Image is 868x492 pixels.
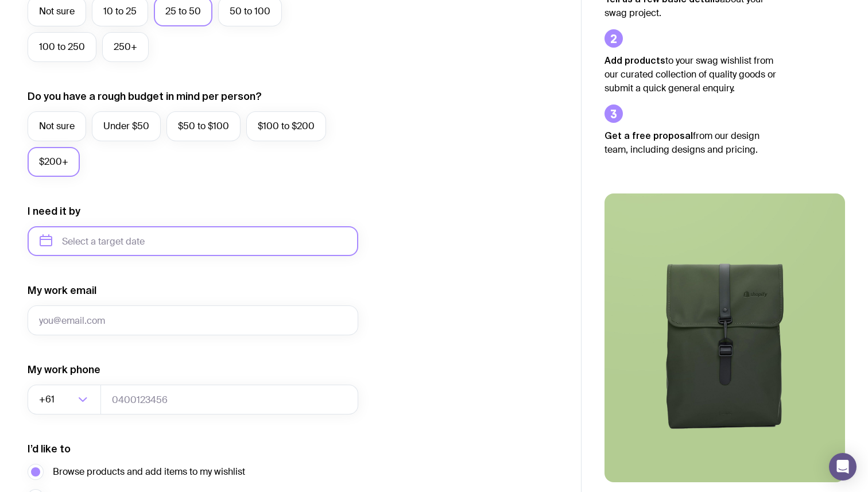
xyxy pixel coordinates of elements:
label: 250+ [102,32,149,62]
span: +61 [39,385,57,414]
label: $200+ [28,147,80,177]
label: My work phone [28,363,100,377]
label: I’d like to [28,442,71,456]
input: 0400123456 [100,385,358,414]
label: Not sure [28,111,86,141]
strong: Add products [604,55,665,65]
span: Browse products and add items to my wishlist [53,465,245,479]
label: Do you have a rough budget in mind per person? [28,90,262,103]
label: Under $50 [92,111,161,141]
input: Select a target date [28,226,358,256]
label: $100 to $200 [246,111,326,141]
div: Search for option [28,385,101,414]
input: Search for option [57,385,75,414]
label: My work email [28,284,96,297]
strong: Get a free proposal [604,130,693,141]
p: from our design team, including designs and pricing. [604,129,777,157]
label: I need it by [28,204,80,218]
label: 100 to 250 [28,32,96,62]
p: to your swag wishlist from our curated collection of quality goods or submit a quick general enqu... [604,53,777,95]
div: Open Intercom Messenger [829,453,857,481]
label: $50 to $100 [166,111,241,141]
input: you@email.com [28,305,358,335]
